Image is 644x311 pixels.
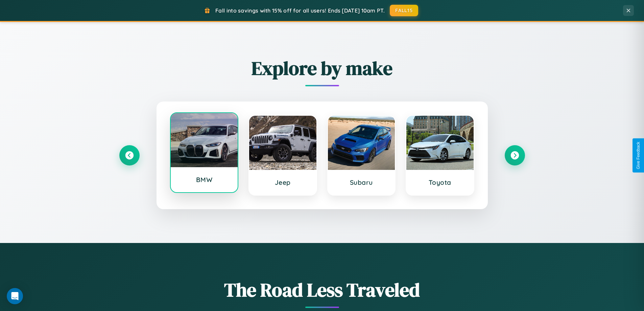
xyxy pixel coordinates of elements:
[7,288,23,304] div: Open Intercom Messenger
[119,55,525,81] h2: Explore by make
[177,176,231,184] h3: BMW
[636,142,641,169] div: Give Feedback
[390,5,418,16] button: FALL15
[256,178,310,186] h3: Jeep
[413,178,467,186] h3: Toyota
[215,7,385,14] span: Fall into savings with 15% off for all users! Ends [DATE] 10am PT.
[119,277,525,303] h1: The Road Less Traveled
[335,178,388,186] h3: Subaru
